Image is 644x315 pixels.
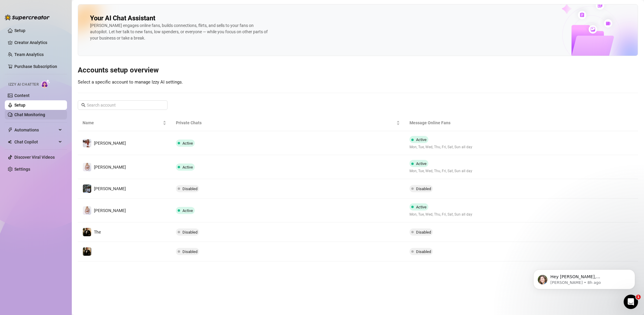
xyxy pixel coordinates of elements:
[409,168,472,174] span: Mon, Tue, Wed, Thu, Fri, Sat, Sun all day
[409,144,472,150] span: Mon, Tue, Wed, Thu, Fri, Sat, Sun all day
[90,14,155,22] h2: Your AI Chat Assistant
[81,103,86,107] span: search
[14,62,62,71] a: Purchase Subscription
[416,249,431,254] span: Disabled
[83,247,91,256] img: ️
[409,212,472,217] span: Mon, Tue, Wed, Thu, Fri, Sat, Sun all day
[182,249,197,254] span: Disabled
[83,228,91,236] img: The
[78,115,171,131] th: Name
[41,79,50,88] img: AI Chatter
[416,137,427,142] span: Active
[78,79,183,85] span: Select a specific account to manage Izzy AI settings.
[83,184,91,193] img: Alexander
[416,161,427,166] span: Active
[416,205,427,209] span: Active
[182,230,197,234] span: Disabled
[94,208,126,213] span: [PERSON_NAME]
[182,208,193,213] span: Active
[5,14,50,20] img: logo-BBDzfeDw.svg
[78,66,638,75] h3: Accounts setup overview
[14,112,45,117] a: Chat Monitoring
[94,141,126,146] span: [PERSON_NAME]
[176,119,395,126] span: Private Chats
[14,93,30,98] a: Content
[624,295,638,309] iframe: Intercom live chat
[83,163,91,171] img: ashley
[182,165,193,169] span: Active
[94,230,101,234] span: The
[87,102,159,108] input: Search account
[182,187,197,191] span: Disabled
[83,139,91,147] img: ashley
[90,22,270,41] div: [PERSON_NAME] engages online fans, builds connections, flirts, and sells to your fans on autopilo...
[83,206,91,215] img: Ashley
[14,38,62,47] a: Creator Analytics
[405,115,560,131] th: Message Online Fans
[14,103,25,107] a: Setup
[416,230,431,234] span: Disabled
[171,115,404,131] th: Private Chats
[524,257,644,299] iframe: Intercom notifications message
[83,119,162,126] span: Name
[8,82,39,87] span: Izzy AI Chatter
[416,187,431,191] span: Disabled
[14,137,57,147] span: Chat Copilot
[14,155,55,160] a: Discover Viral Videos
[182,141,193,146] span: Active
[14,125,57,135] span: Automations
[8,140,12,144] img: Chat Copilot
[94,186,126,191] span: [PERSON_NAME]
[94,165,126,169] span: [PERSON_NAME]
[8,128,13,132] span: thunderbolt
[14,28,25,33] a: Setup
[14,167,30,172] a: Settings
[636,295,641,299] span: 1
[14,52,44,57] a: Team Analytics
